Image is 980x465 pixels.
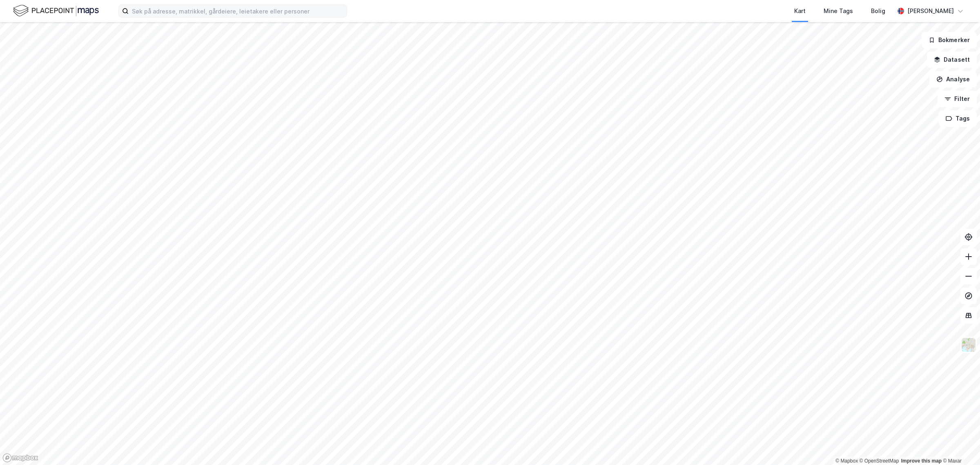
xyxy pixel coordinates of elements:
img: logo.f888ab2527a4732fd821a326f86c7f29.svg [13,4,99,18]
div: Mine Tags [824,6,853,16]
div: Kart [794,6,806,16]
a: OpenStreetMap [860,458,899,464]
button: Bokmerker [922,32,977,48]
button: Tags [939,110,977,127]
button: Filter [938,91,977,107]
a: Mapbox [835,458,858,464]
a: Improve this map [901,458,942,464]
iframe: Chat Widget [939,426,980,465]
button: Analyse [929,71,977,87]
div: Kontrollprogram for chat [939,426,980,465]
a: Mapbox homepage [2,453,38,463]
img: Z [961,337,976,353]
div: [PERSON_NAME] [907,6,954,16]
button: Datasett [927,51,977,68]
div: Bolig [871,6,885,16]
input: Søk på adresse, matrikkel, gårdeiere, leietakere eller personer [129,5,347,17]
